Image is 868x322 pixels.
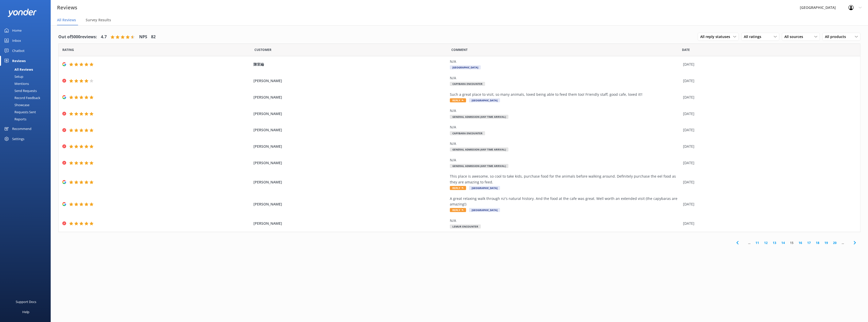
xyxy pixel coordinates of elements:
[3,73,23,80] div: Setup
[12,56,26,66] div: Reviews
[12,134,24,144] div: Settings
[451,47,468,52] span: Question
[450,82,485,86] span: Capybara Encounter
[57,4,77,12] h3: Reviews
[683,62,854,67] div: [DATE]
[253,127,447,133] span: [PERSON_NAME]
[450,164,508,168] span: General Admission (Any Time Arrival)
[57,17,76,23] span: All Reviews
[3,73,51,80] a: Setup
[3,108,51,116] a: Requests Sent
[8,9,37,17] img: yonder-white-logo.png
[450,224,481,229] span: Lemur Encounter
[450,92,680,97] div: Such a great place to visit, so many animals, loved being able to feed them too! Friendly staff, ...
[253,221,447,226] span: [PERSON_NAME]
[450,124,680,130] div: N/A
[101,34,107,40] h4: 4.7
[779,240,787,245] a: 14
[62,47,74,52] span: Date
[825,34,849,40] span: All products
[254,47,271,52] span: Date
[683,160,854,166] div: [DATE]
[3,66,33,73] div: All Reviews
[753,240,762,245] a: 11
[3,101,51,108] a: Showcase
[683,201,854,207] div: [DATE]
[16,297,36,307] div: Support Docs
[784,34,806,40] span: All sources
[450,174,680,185] div: This place is awesome, so cool to take kids, purchase food for the animals before walking around....
[58,34,97,40] h4: Out of 5000 reviews:
[3,80,29,87] div: Mentions
[683,127,854,133] div: [DATE]
[450,196,680,207] div: A great relaxing walk through nz's natural history. And the food at the cafe was great. Well wort...
[3,94,40,101] div: Record Feedback
[450,147,508,151] span: General Admission (Any Time Arrival)
[3,101,29,108] div: Showcase
[813,240,822,245] a: 18
[253,179,447,185] span: [PERSON_NAME]
[450,75,680,81] div: N/A
[469,98,500,102] span: [GEOGRAPHIC_DATA]
[86,17,111,23] span: Survey Results
[12,35,21,46] div: Inbox
[683,94,854,100] div: [DATE]
[805,240,813,245] a: 17
[450,218,680,223] div: N/A
[450,141,680,146] div: N/A
[450,65,481,69] span: [GEOGRAPHIC_DATA]
[469,208,500,212] span: [GEOGRAPHIC_DATA]
[450,108,680,113] div: N/A
[253,160,447,166] span: [PERSON_NAME]
[450,157,680,163] div: N/A
[683,78,854,84] div: [DATE]
[744,34,764,40] span: All ratings
[253,78,447,84] span: [PERSON_NAME]
[770,240,779,245] a: 13
[450,59,680,64] div: N/A
[450,186,466,190] span: Reply
[746,240,753,245] span: ...
[450,131,485,135] span: Capybara Encounter
[683,111,854,117] div: [DATE]
[683,179,854,185] div: [DATE]
[469,186,500,190] span: [GEOGRAPHIC_DATA]
[3,116,26,123] div: Reports
[253,201,447,207] span: [PERSON_NAME]
[450,208,466,212] span: Reply
[450,115,508,119] span: General Admission (Any Time Arrival)
[682,47,690,52] span: Date
[253,111,447,117] span: [PERSON_NAME]
[12,25,22,35] div: Home
[3,87,37,94] div: Send Requests
[830,240,839,245] a: 20
[139,34,147,40] h4: NPS
[253,144,447,149] span: [PERSON_NAME]
[253,62,447,67] span: 陳寀綸
[3,66,51,73] a: All Reviews
[796,240,805,245] a: 16
[3,94,51,101] a: Record Feedback
[12,124,31,134] div: Recommend
[450,98,466,102] span: Reply
[683,144,854,149] div: [DATE]
[822,240,830,245] a: 19
[3,80,51,87] a: Mentions
[3,116,51,123] a: Reports
[253,94,447,100] span: [PERSON_NAME]
[839,240,846,245] span: ...
[22,307,29,317] div: Help
[151,34,156,40] h4: 82
[787,240,796,245] a: 15
[762,240,770,245] a: 12
[3,87,51,94] a: Send Requests
[700,34,733,40] span: All reply statuses
[12,46,25,56] div: Chatbot
[3,108,36,116] div: Requests Sent
[683,221,854,226] div: [DATE]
